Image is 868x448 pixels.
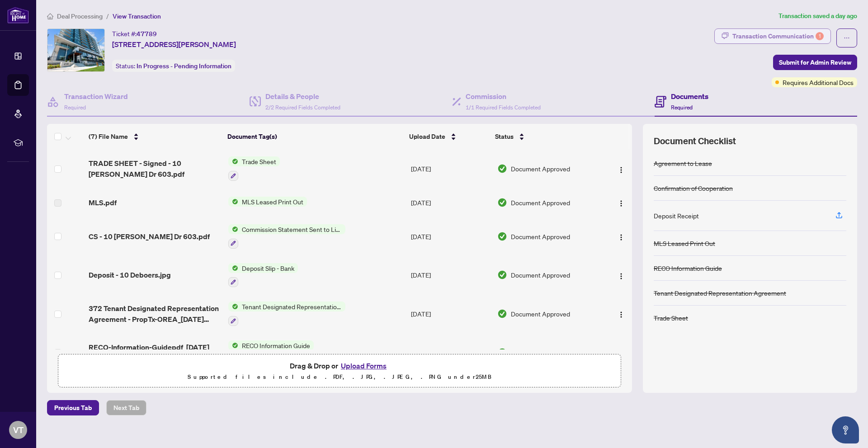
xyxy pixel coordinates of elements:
[407,294,494,333] td: [DATE]
[511,348,570,358] span: Document Approved
[407,217,494,256] td: [DATE]
[466,91,541,102] h4: Commission
[844,35,850,41] span: ellipsis
[654,238,715,248] div: MLS Leased Print Out
[407,256,494,295] td: [DATE]
[618,311,625,318] img: Logo
[614,345,628,360] button: Logo
[89,132,128,141] span: (7) File Name
[511,164,570,174] span: Document Approved
[614,195,628,210] button: Logo
[106,11,109,21] li: /
[238,340,314,350] span: RECO Information Guide
[511,309,570,319] span: Document Approved
[406,124,491,149] th: Upload Date
[228,197,307,207] button: Status IconMLS Leased Print Out
[89,303,221,325] span: 372 Tenant Designated Representation Agreement - PropTx-OREA_[DATE] 15_15_47.pdf
[497,309,507,319] img: Document Status
[618,166,625,174] img: Logo
[228,340,238,350] img: Status Icon
[64,91,128,102] h4: Transaction Wizard
[654,263,722,273] div: RECO Information Guide
[614,161,628,176] button: Logo
[290,360,389,372] span: Drag & Drop or
[228,340,314,365] button: Status IconRECO Information Guide
[778,11,857,21] article: Transaction saved a day ago
[832,416,859,443] button: Open asap
[89,231,210,242] span: CS - 10 [PERSON_NAME] Dr 603.pdf
[618,273,625,280] img: Logo
[228,224,345,249] button: Status IconCommission Statement Sent to Listing Brokerage
[89,197,117,208] span: MLS.pdf
[228,224,238,234] img: Status Icon
[265,104,340,111] span: 2/2 Required Fields Completed
[228,302,345,326] button: Status IconTenant Designated Representation Agreement
[47,13,53,19] span: home
[495,132,514,141] span: Status
[773,55,857,70] button: Submit for Admin Review
[654,211,699,221] div: Deposit Receipt
[265,91,340,102] h4: Details & People
[671,91,708,102] h4: Documents
[238,156,280,166] span: Trade Sheet
[228,156,280,181] button: Status IconTrade Sheet
[112,39,236,50] span: [STREET_ADDRESS][PERSON_NAME]
[338,360,389,372] button: Upload Forms
[89,158,221,179] span: TRADE SHEET - Signed - 10 [PERSON_NAME] Dr 603.pdf
[654,313,688,323] div: Trade Sheet
[779,55,851,70] span: Submit for Admin Review
[409,132,445,141] span: Upload Date
[497,270,507,280] img: Document Status
[816,32,824,40] div: 1
[511,198,570,207] span: Document Approved
[238,263,298,273] span: Deposit Slip - Bank
[491,124,599,149] th: Status
[654,288,786,298] div: Tenant Designated Representation Agreement
[137,30,157,38] span: 47789
[714,28,831,44] button: Transaction Communication1
[47,29,104,71] img: IMG-W12289145_1.jpg
[614,268,628,282] button: Logo
[614,229,628,244] button: Logo
[64,372,615,382] p: Supported files include .PDF, .JPG, .JPEG, .PNG under 25 MB
[466,104,541,111] span: 1/1 Required Fields Completed
[64,104,86,111] span: Required
[238,224,345,234] span: Commission Statement Sent to Listing Brokerage
[238,197,307,207] span: MLS Leased Print Out
[511,231,570,241] span: Document Approved
[224,124,405,149] th: Document Tag(s)
[228,197,238,207] img: Status Icon
[112,60,235,72] div: Status:
[7,7,29,24] img: logo
[497,231,507,241] img: Document Status
[671,104,693,111] span: Required
[54,401,92,415] span: Previous Tab
[654,158,712,168] div: Agreement to Lease
[58,354,621,388] span: Drag & Drop orUpload FormsSupported files include .PDF, .JPG, .JPEG, .PNG under25MB
[228,263,298,288] button: Status IconDeposit Slip - Bank
[238,302,345,311] span: Tenant Designated Representation Agreement
[511,270,570,280] span: Document Approved
[89,342,221,363] span: RECO-Information-Guidepdf_[DATE] 15_15_50.pdf
[228,302,238,311] img: Status Icon
[614,307,628,321] button: Logo
[497,198,507,207] img: Document Status
[407,188,494,217] td: [DATE]
[13,424,24,436] span: VT
[654,135,736,147] span: Document Checklist
[113,12,161,20] span: View Transaction
[654,183,733,193] div: Confirmation of Cooperation
[47,400,99,415] button: Previous Tab
[106,400,146,415] button: Next Tab
[228,156,238,166] img: Status Icon
[407,149,494,188] td: [DATE]
[137,62,231,70] span: In Progress - Pending Information
[497,348,507,358] img: Document Status
[85,124,224,149] th: (7) File Name
[407,333,494,372] td: [DATE]
[112,28,157,39] div: Ticket #:
[228,263,238,273] img: Status Icon
[783,77,854,87] span: Requires Additional Docs
[89,269,171,280] span: Deposit - 10 Deboers.jpg
[732,29,824,43] div: Transaction Communication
